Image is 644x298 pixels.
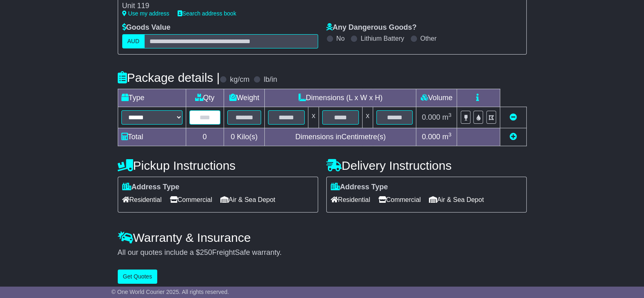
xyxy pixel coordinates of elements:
[118,71,220,84] h4: Package details |
[118,270,158,284] button: Get Quotes
[265,89,416,107] td: Dimensions (L x W x H)
[118,159,318,172] h4: Pickup Instructions
[308,107,319,128] td: x
[362,107,373,128] td: x
[122,23,171,32] label: Goods Value
[422,113,440,121] span: 0.000
[416,89,457,107] td: Volume
[170,193,212,206] span: Commercial
[510,113,517,121] a: Remove this item
[122,10,169,17] a: Use my address
[112,289,229,295] span: © One World Courier 2025. All rights reserved.
[178,10,236,17] a: Search address book
[422,133,440,141] span: 0.000
[118,231,527,244] h4: Warranty & Insurance
[448,112,452,118] sup: 3
[200,248,212,256] span: 250
[224,89,265,107] td: Weight
[220,193,275,206] span: Air & Sea Depot
[122,183,180,192] label: Address Type
[331,183,388,192] label: Address Type
[331,193,370,206] span: Residential
[122,193,162,206] span: Residential
[326,159,527,172] h4: Delivery Instructions
[378,193,421,206] span: Commercial
[448,131,452,138] sup: 3
[264,75,277,84] label: lb/in
[429,193,484,206] span: Air & Sea Depot
[122,34,145,48] label: AUD
[326,23,417,32] label: Any Dangerous Goods?
[230,75,249,84] label: kg/cm
[510,133,517,141] a: Add new item
[360,35,404,42] label: Lithium Battery
[265,128,416,146] td: Dimensions in Centimetre(s)
[122,2,303,11] div: Unit 119
[118,248,527,257] div: All our quotes include a $ FreightSafe warranty.
[231,133,235,141] span: 0
[442,133,452,141] span: m
[118,128,186,146] td: Total
[420,35,437,42] label: Other
[118,89,186,107] td: Type
[336,35,345,42] label: No
[442,113,452,121] span: m
[186,89,224,107] td: Qty
[186,128,224,146] td: 0
[224,128,265,146] td: Kilo(s)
